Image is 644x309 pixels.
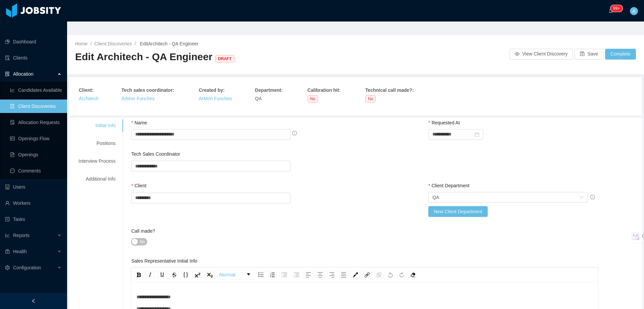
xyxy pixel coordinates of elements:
label: Client [131,183,146,188]
div: Bold [135,271,143,278]
div: rdw-remove-control [407,270,419,280]
div: rdw-list-control [255,270,303,280]
div: QA [432,192,439,202]
a: icon: line-chartCandidates Available [10,83,62,97]
div: Outdent [292,271,301,278]
a: ArMon Funches [121,96,155,101]
label: Call made? [131,228,155,234]
strong: Tech sales coordinator : [121,87,174,93]
a: icon: pie-chartDashboard [5,35,62,48]
div: rdw-dropdown [217,270,254,280]
div: Unlink [374,271,383,278]
div: Right [327,271,336,278]
div: Italic [146,271,155,278]
a: icon: file-doneAllocation Requests [10,116,62,129]
span: info-circle [590,195,595,199]
label: Tech Sales Coordinator [131,151,180,157]
button: icon: eyeView Client Discovery [509,49,573,60]
strong: Created by : [199,87,225,93]
input: Name [131,129,290,140]
div: Interview Process [70,155,123,167]
a: ArMon Funches [199,96,232,101]
a: Architech [79,96,98,101]
a: icon: messageComments [10,164,62,178]
strong: Technical call made? : [365,87,414,93]
i: icon: calendar [475,132,479,137]
a: icon: idcardOpenings Flow [10,132,62,145]
div: Undo [386,271,395,278]
span: info-circle [292,131,297,136]
button: Call made? [131,238,147,245]
a: icon: auditClients [5,51,62,65]
div: rdw-inline-control [133,270,216,280]
div: Underline [158,271,167,278]
div: Additional Info [70,173,123,185]
span: A [632,7,635,15]
div: Indent [279,271,289,278]
span: Health [13,249,26,254]
div: rdw-link-control [361,270,385,280]
div: Unordered [256,271,266,278]
span: Normal [219,271,235,279]
span: No [140,238,145,245]
span: / [135,41,136,46]
div: Subscript [205,271,215,278]
label: Sales Representative Initial Info [131,258,197,264]
a: Block Type [217,270,254,279]
strong: Calibration hit : [308,87,341,93]
i: icon: setting [5,265,10,270]
div: Ordered [268,271,277,278]
span: Client Department [432,183,470,188]
a: Client Discoveries [94,41,132,46]
i: icon: line-chart [5,233,10,238]
button: icon: saveSave [575,49,603,60]
span: Edit [139,41,198,46]
div: rdw-color-picker [350,270,361,280]
i: icon: left [31,299,36,303]
div: Superscript [193,271,202,278]
div: rdw-toolbar [131,267,598,282]
div: Remove [409,271,418,278]
label: Name [131,120,147,125]
span: No [308,95,318,103]
div: Center [316,271,325,278]
span: Allocation [13,71,34,77]
div: rdw-textalign-control [303,270,350,280]
a: icon: robotUsers [5,180,62,194]
span: DRAFT [215,55,234,63]
a: icon: profileTasks [5,213,62,226]
a: Home [75,41,88,46]
div: Monospace [181,271,190,278]
a: icon: file-searchClient Discoveries [10,100,62,113]
button: Complete [605,49,636,60]
span: Edit Architech - QA Engineer [75,51,237,62]
div: rdw-block-control [216,270,255,280]
strong: Department : [255,87,282,93]
div: rdw-history-control [385,270,407,280]
div: Initial Info [70,119,123,132]
button: New Client Department [428,206,488,217]
i: icon: medicine-box [5,249,10,254]
span: QA [255,96,262,101]
div: Strikethrough [170,271,179,278]
div: Redo [397,271,406,278]
label: Requested At [428,120,460,125]
span: No [365,95,376,103]
div: Link [363,271,372,278]
span: Reports [13,233,30,238]
div: Justify [339,271,348,278]
div: Left [304,271,313,278]
span: / [90,41,92,46]
i: icon: solution [5,72,10,76]
div: Positions [70,137,123,150]
a: icon: userWorkers [5,196,62,210]
a: Architech - QA Engineer [148,41,198,46]
span: Configuration [13,265,41,270]
a: icon: file-textOpenings [10,148,62,161]
strong: Client : [79,87,94,93]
